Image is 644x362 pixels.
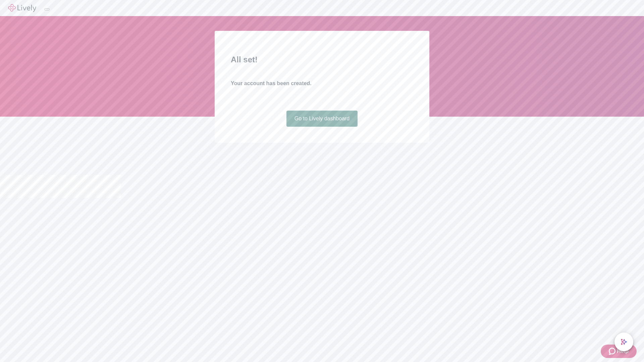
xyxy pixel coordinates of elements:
[44,8,50,10] button: Log out
[8,4,36,12] img: Lively
[609,347,617,355] svg: Zendesk support icon
[614,333,633,351] button: chat
[617,347,629,355] span: Help
[621,339,627,345] svg: Lively AI Assistant
[286,111,358,127] a: Go to Lively dashboard
[601,345,637,358] button: Zendesk support iconHelp
[231,79,413,87] h4: Your account has been created.
[231,54,413,66] h2: All set!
